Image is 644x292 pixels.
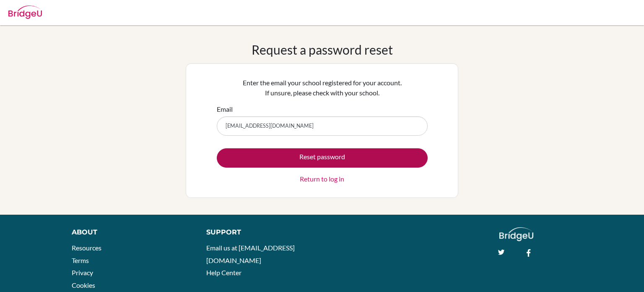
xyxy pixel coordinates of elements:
p: Enter the email your school registered for your account. If unsure, please check with your school. [217,78,428,98]
div: Support [206,227,313,237]
label: Email [217,104,233,114]
img: Bridge-U [8,5,42,19]
a: Terms [72,256,89,264]
img: logo_white@2x-f4f0deed5e89b7ecb1c2cc34c3e3d731f90f0f143d5ea2071677605dd97b5244.png [499,227,533,241]
a: Resources [72,244,101,252]
a: Cookies [72,281,95,289]
h1: Request a password reset [252,42,393,57]
a: Help Center [206,268,241,276]
a: Return to log in [300,174,344,184]
button: Reset password [217,148,428,168]
a: Privacy [72,268,93,276]
a: Email us at [EMAIL_ADDRESS][DOMAIN_NAME] [206,244,295,264]
div: About [72,227,187,237]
